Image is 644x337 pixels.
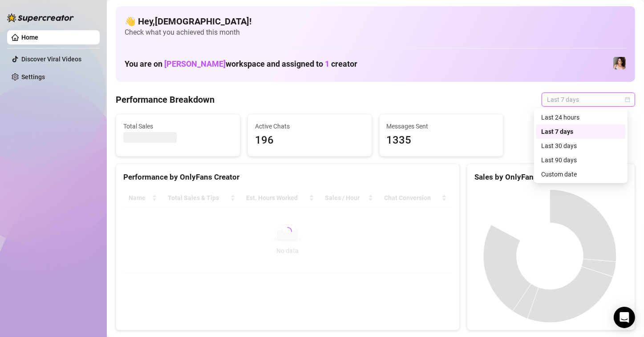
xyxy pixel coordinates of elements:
[255,132,365,149] span: 196
[125,28,626,37] span: Check what you achieved this month
[7,13,74,22] img: logo-BBDzfeDw.svg
[125,15,626,28] h4: 👋 Hey, [DEMOGRAPHIC_DATA] !
[547,93,630,106] span: Last 7 days
[536,153,626,167] div: Last 90 days
[387,121,496,131] span: Messages Sent
[613,57,626,69] img: Lauren
[536,110,626,124] div: Last 24 hours
[164,59,226,68] span: [PERSON_NAME]
[541,169,620,179] div: Custom date
[123,171,452,183] div: Performance by OnlyFans Creator
[474,171,628,183] div: Sales by OnlyFans Creator
[614,307,635,328] div: Open Intercom Messenger
[255,121,365,131] span: Active Chats
[541,112,620,122] div: Last 24 hours
[325,59,329,68] span: 1
[625,97,630,102] span: calendar
[536,139,626,153] div: Last 30 days
[123,121,233,131] span: Total Sales
[536,124,626,139] div: Last 7 days
[125,59,357,69] h1: You are on workspace and assigned to creator
[541,155,620,165] div: Last 90 days
[283,227,292,236] span: loading
[387,132,496,149] span: 1335
[21,73,45,80] a: Settings
[21,56,81,63] a: Discover Viral Videos
[541,141,620,151] div: Last 30 days
[21,34,38,41] a: Home
[536,167,626,181] div: Custom date
[541,127,620,136] div: Last 7 days
[116,93,215,106] h4: Performance Breakdown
